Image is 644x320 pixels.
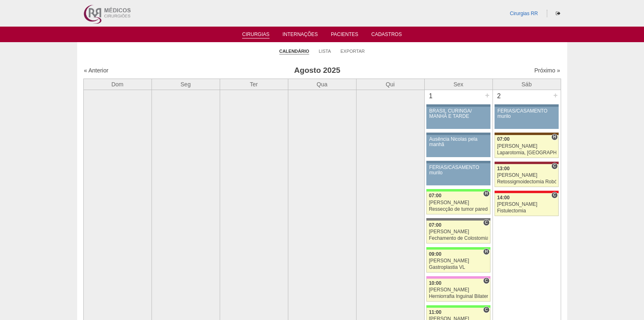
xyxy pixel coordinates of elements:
[426,218,490,221] div: Key: Santa Catarina
[497,195,510,201] span: 14:00
[497,166,510,171] span: 13:00
[492,79,561,90] th: Sáb
[426,189,490,192] div: Key: Brasil
[319,48,331,54] a: Lista
[429,108,488,119] div: BRASIL CURINGA/ MANHÃ E TARDE
[371,32,402,40] a: Cadastros
[425,90,437,102] div: 1
[497,136,510,142] span: 07:00
[495,133,558,135] div: Key: Santa Joana
[495,193,558,216] a: C 14:00 [PERSON_NAME] Fistulectomia
[495,104,558,107] div: Key: Aviso
[426,133,490,135] div: Key: Aviso
[497,150,556,155] div: Laparotomia, [GEOGRAPHIC_DATA], Drenagem, Bridas
[198,65,436,77] h3: Agosto 2025
[429,236,488,241] div: Fechamento de Colostomia ou Enterostomia
[426,279,490,302] a: C 10:00 [PERSON_NAME] Herniorrafia Inguinal Bilateral
[497,208,556,214] div: Fistulectomia
[429,280,441,286] span: 10:00
[429,207,488,212] div: Ressecção de tumor parede abdominal pélvica
[497,108,556,119] div: FÉRIAS/CASAMENTO murilo
[152,79,220,90] th: Seg
[279,48,309,54] a: Calendário
[484,90,491,101] div: +
[551,192,557,198] span: Consultório
[551,163,557,169] span: Consultório
[426,161,490,163] div: Key: Aviso
[429,200,488,205] div: [PERSON_NAME]
[426,247,490,250] div: Key: Brasil
[495,191,558,193] div: Key: Assunção
[495,162,558,164] div: Key: Sírio Libanês
[483,219,489,226] span: Consultório
[429,193,441,198] span: 07:00
[495,107,558,129] a: FÉRIAS/CASAMENTO murilo
[220,79,288,90] th: Ter
[556,11,560,16] i: Sair
[288,79,356,90] th: Qua
[426,250,490,273] a: H 09:00 [PERSON_NAME] Gastroplastia VL
[424,79,492,90] th: Sex
[356,79,424,90] th: Qui
[283,32,318,40] a: Internações
[429,265,488,270] div: Gastroplastia VL
[497,144,556,149] div: [PERSON_NAME]
[242,32,270,38] a: Cirurgias
[426,135,490,157] a: Ausência Nicolas pela manhã
[534,67,560,74] a: Próximo »
[429,222,441,228] span: 07:00
[429,258,488,264] div: [PERSON_NAME]
[551,134,557,140] span: Hospital
[429,287,488,293] div: [PERSON_NAME]
[495,164,558,187] a: C 13:00 [PERSON_NAME] Retossigmoidectomia Robótica
[510,11,538,16] a: Cirurgias RR
[429,137,488,147] div: Ausência Nicolas pela manhã
[331,32,358,40] a: Pacientes
[495,135,558,158] a: H 07:00 [PERSON_NAME] Laparotomia, [GEOGRAPHIC_DATA], Drenagem, Bridas
[497,202,556,207] div: [PERSON_NAME]
[497,179,556,185] div: Retossigmoidectomia Robótica
[429,309,441,315] span: 11:00
[426,107,490,129] a: BRASIL CURINGA/ MANHÃ E TARDE
[426,276,490,279] div: Key: Albert Einstein
[426,163,490,185] a: FÉRIAS/CASAMENTO murilo
[493,90,506,102] div: 2
[483,277,489,284] span: Consultório
[429,294,488,299] div: Herniorrafia Inguinal Bilateral
[426,104,490,107] div: Key: Aviso
[552,90,559,101] div: +
[483,306,489,313] span: Consultório
[426,221,490,243] a: C 07:00 [PERSON_NAME] Fechamento de Colostomia ou Enterostomia
[83,79,152,90] th: Dom
[426,305,490,308] div: Key: Brasil
[497,173,556,178] div: [PERSON_NAME]
[483,190,489,197] span: Hospital
[429,229,488,234] div: [PERSON_NAME]
[84,67,109,74] a: « Anterior
[429,251,441,257] span: 09:00
[483,248,489,255] span: Hospital
[341,48,365,54] a: Exportar
[426,192,490,214] a: H 07:00 [PERSON_NAME] Ressecção de tumor parede abdominal pélvica
[429,165,488,176] div: FÉRIAS/CASAMENTO murilo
